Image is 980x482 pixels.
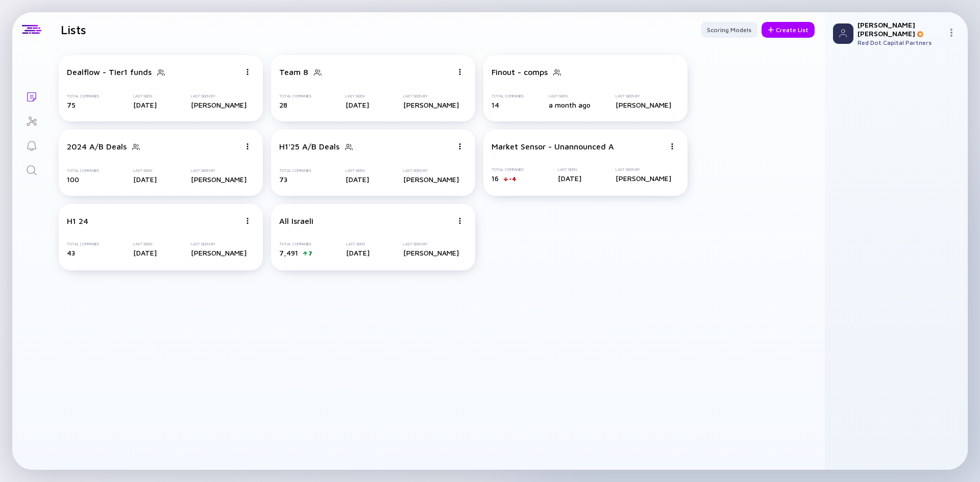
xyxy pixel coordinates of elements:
div: [DATE] [133,175,157,184]
div: Total Companies [279,242,312,246]
div: Last Seen By [403,94,459,98]
button: Create List [762,22,815,38]
div: Total Companies [67,94,99,98]
div: [PERSON_NAME] [PERSON_NAME] [857,20,943,38]
div: Last Seen [558,167,581,172]
div: [DATE] [133,100,157,109]
div: Total Companies [492,94,524,98]
div: Market Sensor - Unannounced A [492,142,614,151]
h1: Lists [61,22,86,37]
img: Menu [244,69,251,75]
div: [DATE] [346,248,370,257]
div: Total Companies [492,167,524,172]
span: 100 [67,175,79,184]
div: 2024 A/B Deals [67,142,127,151]
div: Last Seen [133,242,157,246]
div: Last Seen By [403,168,459,173]
div: Last Seen [549,94,591,98]
img: Menu [669,143,675,149]
span: 14 [492,100,499,109]
img: Menu [457,143,463,149]
div: Team 8 [279,67,308,77]
span: 75 [67,100,76,109]
img: Menu [457,69,463,75]
div: 7 [308,249,312,257]
img: Menu [457,218,463,224]
div: Last Seen By [616,167,671,172]
div: [PERSON_NAME] [403,100,459,109]
a: Lists [12,84,51,108]
button: Scoring Models [701,22,757,38]
span: 28 [279,100,287,109]
div: a month ago [549,100,591,109]
span: 7,491 [279,248,298,257]
div: -4 [509,175,517,183]
span: 16 [492,174,499,183]
div: All Israeli [279,216,313,225]
div: [DATE] [558,174,581,183]
span: 43 [67,248,75,257]
div: Last Seen By [191,94,247,98]
div: Total Companies [67,168,99,173]
img: Menu [244,143,251,149]
div: [DATE] [133,248,157,257]
div: Last Seen [346,242,370,246]
div: Last Seen [346,94,369,98]
div: Total Companies [279,94,311,98]
div: Last Seen By [191,242,247,246]
img: Menu [947,29,955,37]
div: [PERSON_NAME] [403,248,459,257]
div: Last Seen [133,168,157,173]
div: [PERSON_NAME] [403,175,459,184]
div: [PERSON_NAME] [191,175,247,184]
div: Last Seen By [616,94,671,98]
img: Menu [244,218,251,224]
div: Last Seen [346,168,369,173]
div: [PERSON_NAME] [191,248,247,257]
div: Last Seen [133,94,157,98]
div: Red Dot Capital Partners [857,39,943,46]
a: Investor Map [12,108,51,133]
div: [DATE] [346,100,369,109]
div: Finout - comps [492,67,548,77]
div: Dealflow - Tier1 funds [67,67,152,77]
div: [DATE] [346,175,369,184]
div: [PERSON_NAME] [616,174,671,183]
div: Last Seen By [191,168,247,173]
a: Search [12,157,51,182]
span: 73 [279,175,287,184]
div: [PERSON_NAME] [191,100,247,109]
a: Reminders [12,133,51,157]
div: [PERSON_NAME] [616,100,671,109]
div: Total Companies [67,242,99,246]
img: Profile Picture [833,23,853,44]
div: H1 24 [67,216,88,225]
div: H1'25 A/B Deals [279,142,339,151]
div: Last Seen By [403,242,459,246]
div: Total Companies [279,168,311,173]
